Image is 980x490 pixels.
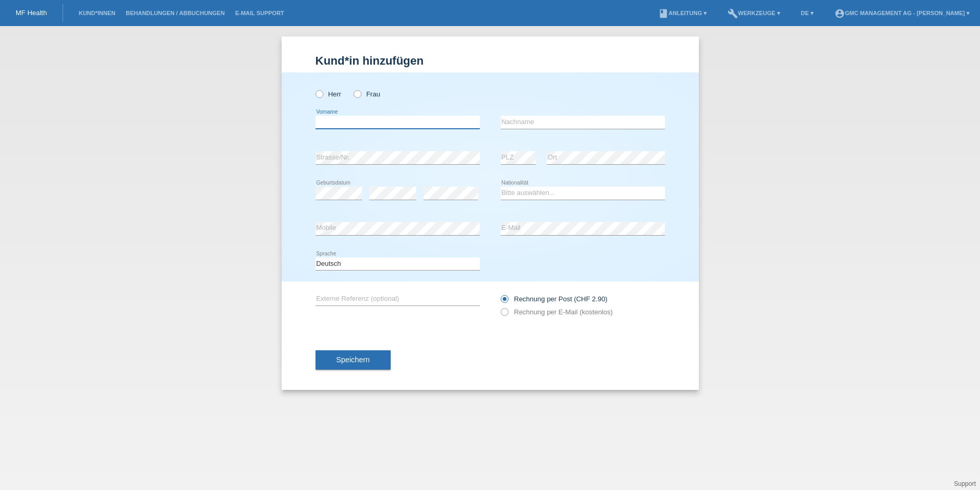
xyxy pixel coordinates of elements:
a: bookAnleitung ▾ [653,10,712,16]
input: Rechnung per E-Mail (kostenlos) [501,308,507,321]
a: Kund*innen [74,10,120,16]
input: Herr [316,90,322,97]
i: build [728,8,738,19]
a: Behandlungen / Abbuchungen [120,10,230,16]
a: buildWerkzeuge ▾ [722,10,785,16]
button: Speichern [316,350,391,370]
i: account_circle [834,8,845,19]
label: Rechnung per E-Mail (kostenlos) [501,308,613,316]
h1: Kund*in hinzufügen [316,54,665,67]
input: Rechnung per Post (CHF 2.90) [501,295,507,308]
label: Rechnung per Post (CHF 2.90) [501,295,608,303]
a: E-Mail Support [230,10,289,16]
label: Herr [316,90,342,98]
input: Frau [354,90,360,97]
a: Support [954,480,976,487]
a: MF Health [16,9,47,17]
span: Speichern [336,356,370,364]
i: book [658,8,669,19]
a: account_circleGMC Management AG - [PERSON_NAME] ▾ [829,10,975,16]
a: DE ▾ [796,10,819,16]
label: Frau [354,90,380,98]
